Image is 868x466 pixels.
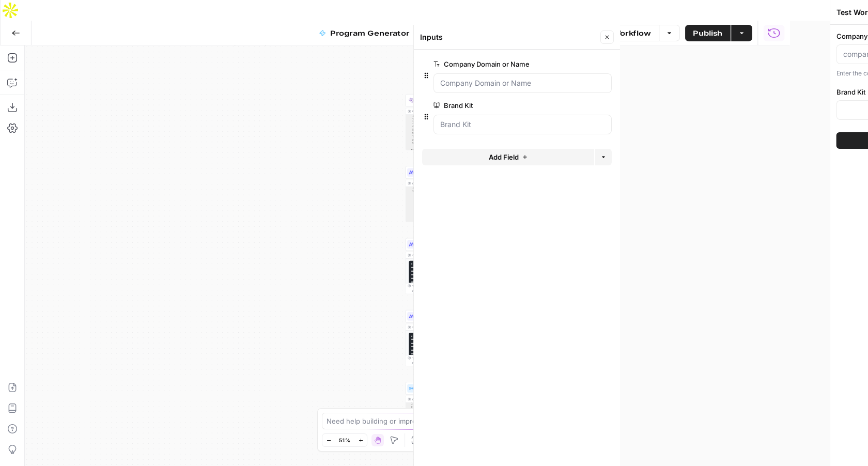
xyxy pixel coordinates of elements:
div: 1 [406,187,417,190]
input: Company Domain or Name [440,78,605,88]
label: Brand Kit [433,100,553,111]
div: 10 [406,149,417,153]
div: B2B EnrichmentEnrich Company DataStep 1Output{ "status":200, "id":"75ck2jpx8zPa249wTBs39wdOCvXR",... [406,94,488,150]
div: Format JSONFormat OutputStep 4Output{ "landing_page_content":"```json\n{\n \"headline\":\"Scale w... [406,382,488,438]
span: Program Generator [330,28,409,38]
div: LLM · [PERSON_NAME] 4Analyze L&D OpportunitiesStep 2Output{ "company_overview":"Ten More In is a ... [406,166,488,222]
div: 2 [406,190,417,245]
div: 4 [406,125,417,129]
div: WorkflowSet InputsInputs [406,66,488,79]
div: 1 [406,115,417,118]
div: 9 [406,142,417,149]
div: 1 [406,402,416,406]
div: 3 [406,121,417,125]
label: Company Domain or Name [433,59,553,69]
div: 7 [406,135,417,139]
div: 8 [406,139,417,143]
div: 6 [406,132,417,135]
div: Inputs [420,32,597,42]
div: 5 [406,129,417,132]
span: 51% [339,436,350,444]
input: Brand Kit [440,119,605,130]
button: Program Generator [311,25,417,41]
div: 2 [406,118,417,122]
span: Add Field [489,152,519,162]
button: Add Field [422,149,594,165]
